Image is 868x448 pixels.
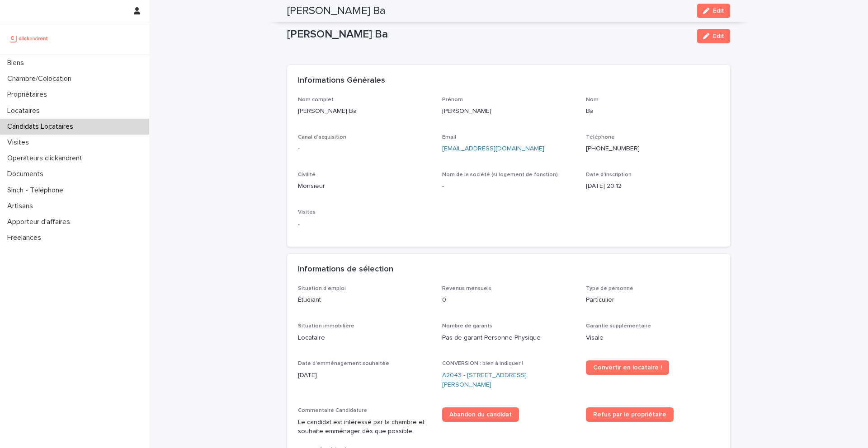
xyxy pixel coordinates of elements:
[4,75,79,83] p: Chambre/Colocation
[593,411,666,418] span: Refus par le propriétaire
[586,286,633,291] span: Type de personne
[442,295,576,305] p: 0
[586,323,651,329] span: Garantie supplémentaire
[442,323,492,329] span: Nombre de garants
[4,122,80,131] p: Candidats Locataires
[586,97,599,103] span: Nom
[298,286,346,291] span: Situation d'emploi
[4,186,71,195] p: Sinch - Téléphone
[449,411,512,418] span: Abandon du candidat
[4,59,31,67] p: Biens
[442,286,491,291] span: Revenus mensuels
[298,295,431,305] p: Étudiant
[442,135,456,140] span: Email
[586,172,632,177] span: Date d'inscription
[442,97,463,103] span: Prénom
[298,135,346,140] span: Canal d'acquisition
[586,407,674,422] a: Refus par le propriétaire
[697,29,730,43] button: Edit
[4,107,47,115] p: Locataires
[298,76,385,86] h2: Informations Générales
[442,172,558,177] span: Nom de la société (si logement de fonction)
[298,210,316,215] span: Visites
[298,323,354,329] span: Situation immobilière
[298,219,431,229] p: -
[586,182,719,191] p: [DATE] 20:12
[4,218,77,226] p: Apporteur d'affaires
[586,295,719,305] p: Particulier
[7,29,51,47] img: UCB0brd3T0yccxBKYDjQ
[586,333,719,343] p: Visale
[298,144,431,154] p: -
[4,90,54,99] p: Propriétaires
[593,364,662,371] span: Convertir en locataire !
[442,361,523,366] span: CONVERSION : bien à indiquer !
[442,145,544,152] a: [EMAIL_ADDRESS][DOMAIN_NAME]
[713,33,724,39] span: Edit
[697,4,730,18] button: Edit
[4,138,36,147] p: Visites
[586,107,719,116] p: Ba
[586,145,640,152] ringoverc2c-number-84e06f14122c: [PHONE_NUMBER]
[298,97,334,103] span: Nom complet
[298,265,393,275] h2: Informations de sélection
[298,408,367,413] span: Commentaire Candidature
[298,107,431,116] p: [PERSON_NAME] Ba
[298,182,431,191] p: Monsieur
[287,5,386,18] h2: [PERSON_NAME] Ba
[442,107,576,116] p: [PERSON_NAME]
[442,333,576,343] p: Pas de garant Personne Physique
[298,361,389,366] span: Date d'emménagement souhaitée
[586,360,669,375] a: Convertir en locataire !
[287,28,690,41] p: [PERSON_NAME] Ba
[442,407,519,422] a: Abandon du candidat
[586,135,615,140] span: Téléphone
[4,170,51,178] p: Documents
[4,154,90,163] p: Operateurs clickandrent
[4,202,40,210] p: Artisans
[442,371,576,390] a: A2043 - [STREET_ADDRESS][PERSON_NAME]
[586,145,640,152] ringoverc2c-84e06f14122c: Call with Ringover
[713,8,724,14] span: Edit
[298,172,316,177] span: Civilité
[4,233,48,242] p: Freelances
[298,371,431,380] p: [DATE]
[298,333,431,343] p: Locataire
[442,182,576,191] p: -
